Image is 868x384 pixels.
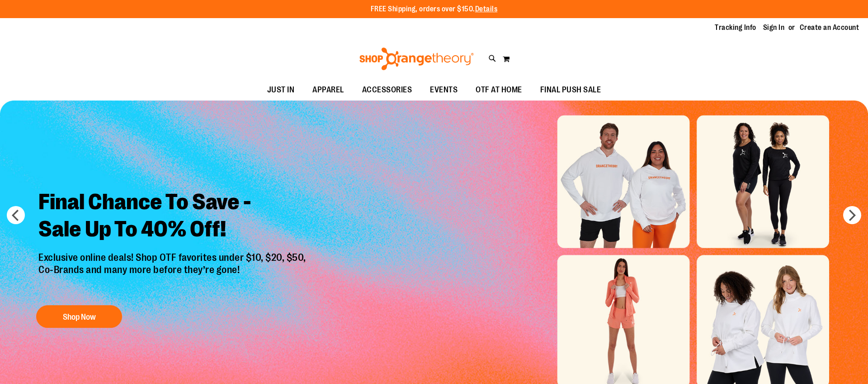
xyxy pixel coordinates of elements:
[763,23,785,33] a: Sign In
[715,23,756,33] a: Tracking Info
[467,80,531,101] a: OTF AT HOME
[362,80,412,100] span: ACCESSORIES
[32,182,315,252] h2: Final Chance To Save - Sale Up To 40% Off!
[421,80,467,101] a: EVENTS
[303,80,353,101] a: APPAREL
[7,206,25,224] button: prev
[312,80,344,100] span: APPAREL
[531,80,610,101] a: FINAL PUSH SALE
[267,80,295,100] span: JUST IN
[430,80,458,100] span: EVENTS
[475,5,498,13] a: Details
[358,48,475,70] img: Shop Orangetheory
[371,4,498,14] p: FREE Shipping, orders over $150.
[540,80,601,100] span: FINAL PUSH SALE
[800,23,859,33] a: Create an Account
[36,305,122,328] button: Shop Now
[476,80,522,100] span: OTF AT HOME
[353,80,421,101] a: ACCESSORIES
[843,206,861,224] button: next
[258,80,304,101] a: JUST IN
[32,182,315,332] a: Final Chance To Save -Sale Up To 40% Off! Exclusive online deals! Shop OTF favorites under $10, $...
[32,252,315,296] p: Exclusive online deals! Shop OTF favorites under $10, $20, $50, Co-Brands and many more before th...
